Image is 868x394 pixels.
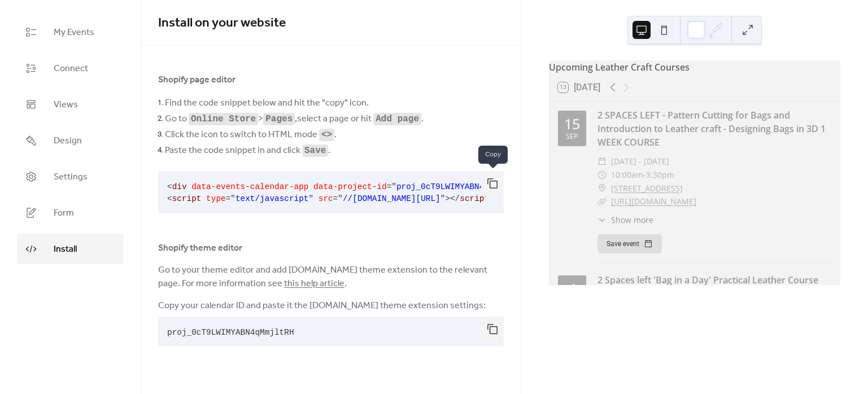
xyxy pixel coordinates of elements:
[54,243,77,256] span: Install
[396,182,524,191] span: proj_0cT9LWIMYABN4qMmjltRH
[191,114,256,124] code: Online Store
[597,168,607,182] div: ​
[165,112,424,126] span: Go to > , select a page or hit .
[265,114,293,124] code: Pages
[308,194,313,203] span: "
[321,130,332,140] code: <>
[172,182,187,191] span: div
[54,170,88,184] span: Settings
[597,109,826,148] a: 2 SPACES LEFT - Pattern Cutting for Bags and Introduction to Leather craft - Designing Bags in 3D...
[54,26,94,40] span: My Events
[333,194,338,203] span: =
[165,144,330,157] span: Paste the code snippet in and click .
[230,194,235,203] span: "
[597,214,653,226] button: ​Show more
[460,194,489,203] span: script
[597,274,818,300] a: 2 Spaces left 'Bag in a Day' Practical Leather Course Mini Bucket Bag
[643,168,646,182] span: -
[54,134,82,148] span: Design
[54,62,88,76] span: Connect
[284,275,344,292] a: this help article
[17,17,124,47] a: My Events
[206,194,226,203] span: type
[387,182,392,191] span: =
[611,214,653,226] span: Show more
[17,89,124,120] a: Views
[564,117,580,131] div: 15
[17,53,124,84] a: Connect
[17,234,124,264] a: Install
[167,328,294,337] span: proj_0cT9LWIMYABN4qMmjltRH
[597,155,607,168] div: ​
[440,194,446,203] span: "
[158,11,286,36] span: Install on your website
[226,194,231,203] span: =
[478,146,508,164] span: Copy
[158,242,242,255] span: Shopify theme editor
[568,282,576,296] div: 4
[597,214,607,226] div: ​
[167,194,172,203] span: <
[167,182,172,191] span: <
[304,146,326,156] code: Save
[17,125,124,156] a: Design
[391,182,396,191] span: "
[566,133,578,141] div: Sep
[319,194,333,203] span: src
[549,60,840,74] div: Upcoming Leather Craft Courses
[597,234,662,253] button: Save event
[17,198,124,228] a: Form
[338,194,343,203] span: "
[165,128,337,142] span: Click the icon to switch to HTML mode .
[158,299,486,313] span: Copy your calendar ID and paste it the [DOMAIN_NAME] theme extension settings:
[611,182,683,195] a: [STREET_ADDRESS]
[165,97,369,110] span: Find the code snippet below and hit the "copy" icon.
[597,195,607,208] div: ​
[313,182,387,191] span: data-project-id
[17,161,124,192] a: Settings
[158,264,504,291] span: Go to your theme editor and add [DOMAIN_NAME] theme extension to the relevant page. For more info...
[445,194,450,203] span: >
[597,182,607,195] div: ​
[172,194,202,203] span: script
[646,168,674,182] span: 3:30pm
[343,194,440,203] span: //[DOMAIN_NAME][URL]
[54,207,74,220] span: Form
[376,114,419,124] code: Add page
[611,168,643,182] span: 10:00am
[611,155,669,168] span: [DATE] - [DATE]
[191,182,308,191] span: data-events-calendar-app
[450,194,460,203] span: </
[235,194,309,203] span: text/javascript
[611,196,696,207] a: [URL][DOMAIN_NAME]
[158,73,235,87] span: Shopify page editor
[54,98,78,112] span: Views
